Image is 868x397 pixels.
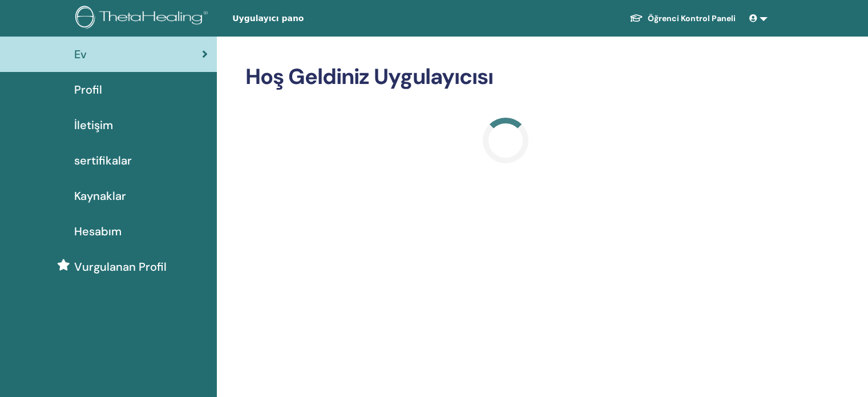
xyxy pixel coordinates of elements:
span: Hesabım [74,223,122,240]
a: Öğrenci Kontrol Paneli [620,8,745,29]
span: Vurgulanan Profil [74,258,167,275]
img: graduation-cap-white.svg [629,13,643,23]
img: logo.png [75,6,212,31]
span: İletişim [74,117,113,134]
span: Ev [74,46,87,63]
span: sertifikalar [74,152,132,169]
h2: Hoş Geldiniz Uygulayıcısı [245,64,765,90]
span: Uygulayıcı pano [232,13,403,25]
span: Profil [74,81,102,98]
span: Kaynaklar [74,187,126,204]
